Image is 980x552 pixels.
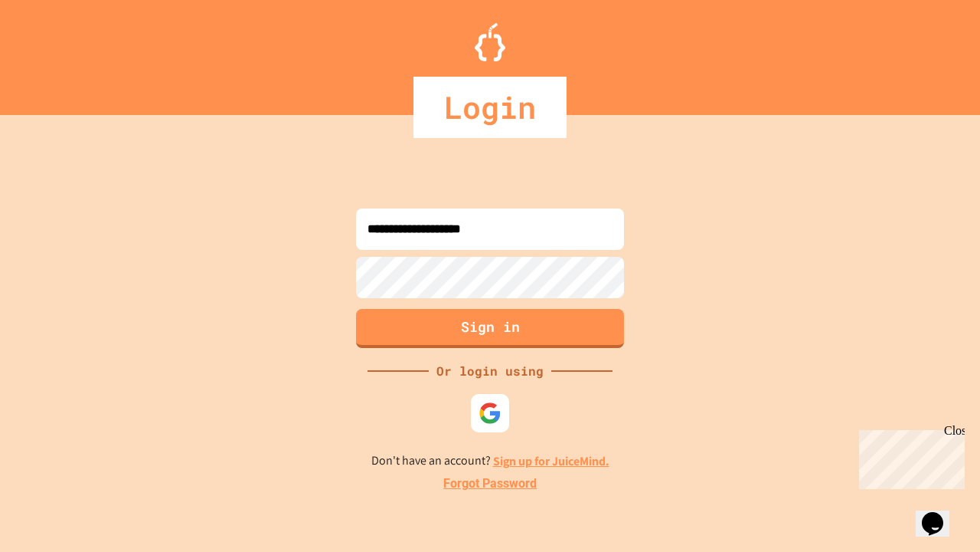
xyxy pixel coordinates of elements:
p: Don't have an account? [371,452,609,471]
div: Login [413,77,567,138]
img: google-icon.svg [479,402,501,425]
div: Chat with us now!Close [6,6,106,97]
iframe: chat widget [916,491,965,537]
img: Logo.svg [475,23,505,61]
a: Forgot Password [443,475,537,493]
button: Sign in [356,309,624,348]
div: Or login using [429,362,551,380]
iframe: chat widget [853,424,965,489]
a: Sign up for JuiceMind. [493,453,609,469]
